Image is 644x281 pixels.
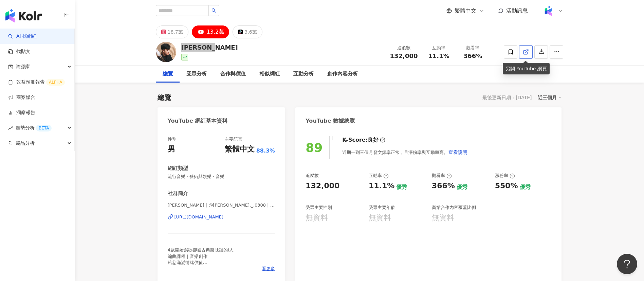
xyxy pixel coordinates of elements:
[16,59,30,74] span: 資源庫
[306,205,332,211] div: 受眾主要性別
[168,27,183,37] div: 18.7萬
[432,181,455,191] div: 366%
[432,205,476,211] div: 商業合作內容覆蓋比例
[455,7,476,15] span: 繁體中文
[168,144,175,155] div: 男
[390,52,418,59] span: 132,000
[156,42,176,62] img: KOL Avatar
[8,48,31,55] a: 找貼文
[259,70,280,78] div: 相似網紅
[428,53,449,59] span: 11.1%
[293,70,314,78] div: 互動分析
[168,165,188,172] div: 網紅類型
[538,93,562,102] div: 近三個月
[369,205,395,211] div: 受眾主要年齡
[168,136,177,142] div: 性別
[617,254,637,274] iframe: Help Scout Beacon - Open
[181,43,238,52] div: [PERSON_NAME]
[463,53,482,59] span: 366%
[8,94,35,101] a: 商案媒合
[432,213,454,223] div: 無資料
[158,93,171,102] div: 總覽
[495,181,518,191] div: 550%
[168,117,228,125] div: YouTube 網紅基本資料
[342,136,385,144] div: K-Score :
[327,70,358,78] div: 創作內容分析
[262,266,275,272] span: 看更多
[342,145,468,159] div: 近期一到三個月發文頻率正常，且漲粉率與互動率高。
[168,214,275,220] a: [URL][DOMAIN_NAME]
[16,136,35,151] span: 競品分析
[244,27,257,37] div: 3.6萬
[5,9,42,22] img: logo
[186,70,207,78] div: 受眾分析
[448,150,467,155] span: 查看說明
[192,25,229,38] button: 13.2萬
[390,45,418,51] div: 追蹤數
[369,173,389,179] div: 互動率
[369,181,394,191] div: 11.1%
[220,70,246,78] div: 合作與價值
[448,145,468,159] button: 查看說明
[225,136,242,142] div: 主要語言
[306,117,355,125] div: YouTube 數據總覽
[369,213,391,223] div: 無資料
[233,25,262,38] button: 3.6萬
[306,173,319,179] div: 追蹤數
[256,147,275,155] span: 88.3%
[506,7,528,14] span: 活動訊息
[174,214,224,220] div: [URL][DOMAIN_NAME]
[8,109,35,116] a: 洞察報告
[426,45,452,51] div: 互動率
[495,173,515,179] div: 漲粉率
[8,79,65,86] a: 效益預測報告ALPHA
[168,174,275,180] span: 流行音樂 · 藝術與娛樂 · 音樂
[306,141,323,155] div: 89
[207,27,224,37] div: 13.2萬
[156,25,188,38] button: 18.7萬
[542,4,555,17] img: Kolr%20app%20icon%20%281%29.png
[482,95,532,100] div: 最後更新日期：[DATE]
[396,183,407,191] div: 優秀
[306,213,328,223] div: 無資料
[168,202,275,208] span: [PERSON_NAME] | @[PERSON_NAME]._.0308 | UCmie_ix_uRTW7e2qtWwKScg
[163,70,173,78] div: 總覽
[457,183,467,191] div: 優秀
[16,120,52,136] span: 趨勢分析
[168,190,188,197] div: 社群簡介
[368,136,379,144] div: 良好
[8,126,13,130] span: rise
[432,173,452,179] div: 觀看率
[460,45,486,51] div: 觀看率
[211,8,216,13] span: search
[8,33,37,40] a: searchAI 找網紅
[306,181,339,191] div: 132,000
[36,125,52,131] div: BETA
[520,183,531,191] div: 優秀
[225,144,255,155] div: 繁體中文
